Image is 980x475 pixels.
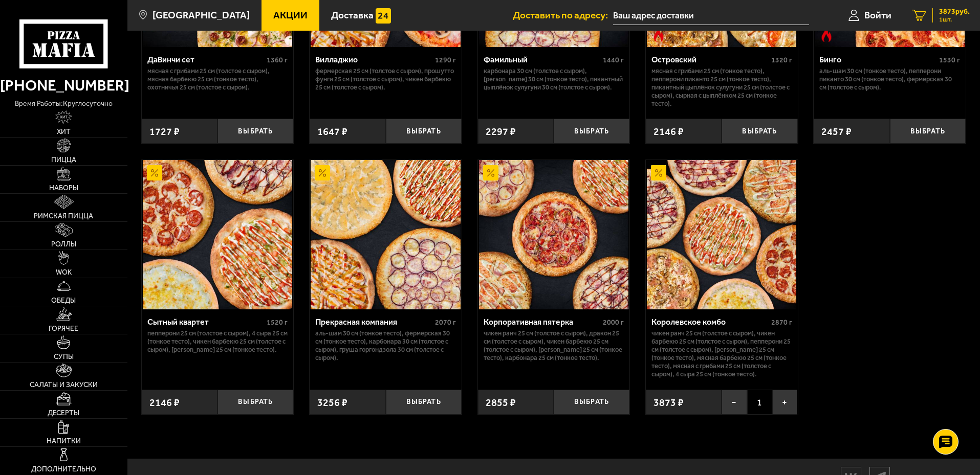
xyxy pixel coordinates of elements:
span: Доставка [331,10,374,20]
div: Островский [651,55,769,64]
span: Хит [57,128,71,135]
img: Острое блюдо [651,27,666,42]
img: Акционный [147,165,162,180]
a: АкционныйСытный квартет [142,160,294,309]
div: ДаВинчи сет [147,55,265,64]
span: Римская пицца [34,213,93,220]
span: Роллы [51,241,76,248]
input: Ваш адрес доставки [613,6,809,25]
span: 1530 г [939,56,960,64]
span: 2000 г [603,318,624,327]
button: Выбрать [386,390,462,415]
img: 15daf4d41897b9f0e9f617042186c801.svg [376,8,391,24]
span: Войти [864,10,891,20]
button: + [772,390,797,415]
span: Напитки [47,438,81,445]
p: Чикен Ранч 25 см (толстое с сыром), Дракон 25 см (толстое с сыром), Чикен Барбекю 25 см (толстое ... [484,329,624,362]
span: 1440 г [603,56,624,64]
img: Королевское комбо [647,160,796,309]
p: Мясная с грибами 25 см (тонкое тесто), Пепперони Пиканто 25 см (тонкое тесто), Пикантный цыплёнок... [651,67,792,108]
p: Пепперони 25 см (толстое с сыром), 4 сыра 25 см (тонкое тесто), Чикен Барбекю 25 см (толстое с сы... [147,329,288,354]
button: Выбрать [554,119,629,144]
div: Корпоративная пятерка [484,317,601,327]
span: 1 [747,390,772,415]
img: Акционный [315,165,330,180]
img: Сытный квартет [143,160,292,309]
span: Супы [54,353,74,360]
span: 1727 ₽ [149,125,180,138]
span: Десерты [48,410,79,417]
span: 3873 руб. [939,8,970,15]
span: 2457 ₽ [821,125,852,138]
span: 2855 ₽ [486,396,516,409]
button: Выбрать [217,390,293,415]
span: Наборы [49,185,78,192]
img: Прекрасная компания [311,160,460,309]
div: Королевское комбо [651,317,769,327]
p: Мясная с грибами 25 см (толстое с сыром), Мясная Барбекю 25 см (тонкое тесто), Охотничья 25 см (т... [147,67,288,92]
span: Обеды [51,297,76,304]
p: Чикен Ранч 25 см (толстое с сыром), Чикен Барбекю 25 см (толстое с сыром), Пепперони 25 см (толст... [651,329,792,378]
img: Корпоративная пятерка [479,160,628,309]
span: 1647 ₽ [317,125,347,138]
span: 1520 г [267,318,288,327]
span: 1 шт. [939,16,970,22]
a: АкционныйКорпоративная пятерка [478,160,630,309]
span: 2146 ₽ [654,125,684,138]
span: Доставить по адресу: [513,10,613,20]
img: Острое блюдо [819,27,834,42]
p: Аль-Шам 30 см (тонкое тесто), Пепперони Пиканто 30 см (тонкое тесто), Фермерская 30 см (толстое с... [819,67,960,92]
span: 2146 ₽ [149,396,180,409]
span: 3873 ₽ [654,396,684,409]
span: [GEOGRAPHIC_DATA] [153,10,250,20]
span: 3256 ₽ [317,396,347,409]
button: Выбрать [890,119,966,144]
span: WOK [56,269,72,276]
button: − [722,390,747,415]
p: Аль-Шам 30 см (тонкое тесто), Фермерская 30 см (тонкое тесто), Карбонара 30 см (толстое с сыром),... [315,329,456,362]
span: Горячее [49,325,78,332]
span: 1360 г [267,56,288,64]
a: АкционныйКоролевское комбо [646,160,798,309]
div: Сытный квартет [147,317,265,327]
div: Бинго [819,55,937,64]
span: 2870 г [771,318,792,327]
a: АкционныйПрекрасная компания [310,160,462,309]
div: Вилладжио [315,55,432,64]
div: Фамильный [484,55,601,64]
div: Прекрасная компания [315,317,432,327]
span: Акции [273,10,308,20]
span: 2070 г [435,318,456,327]
span: 2297 ₽ [486,125,516,138]
span: 1290 г [435,56,456,64]
p: Карбонара 30 см (толстое с сыром), [PERSON_NAME] 30 см (тонкое тесто), Пикантный цыплёнок сулугун... [484,67,624,92]
span: Салаты и закуски [30,381,98,389]
span: Пицца [51,156,76,164]
p: Фермерская 25 см (толстое с сыром), Прошутто Фунги 25 см (толстое с сыром), Чикен Барбекю 25 см (... [315,67,456,92]
span: 1320 г [771,56,792,64]
button: Выбрать [217,119,293,144]
button: Выбрать [386,119,462,144]
button: Выбрать [554,390,629,415]
img: Акционный [483,165,498,180]
img: Акционный [651,165,666,180]
button: Выбрать [722,119,797,144]
span: Дополнительно [31,466,96,473]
